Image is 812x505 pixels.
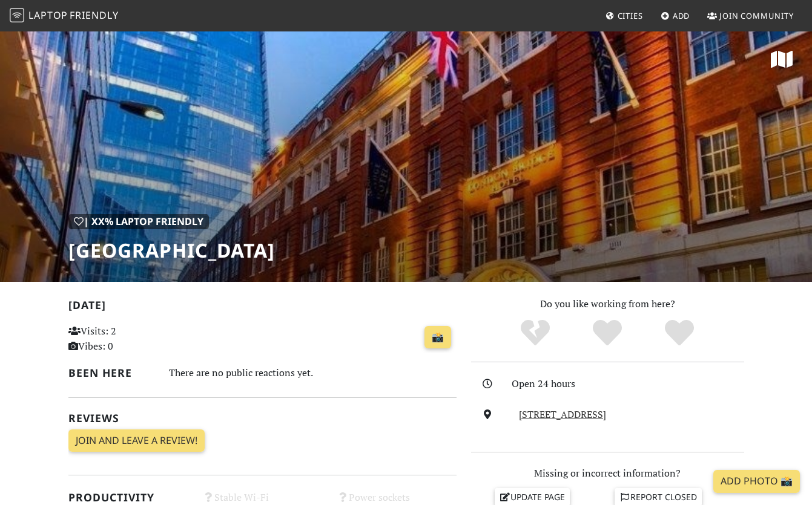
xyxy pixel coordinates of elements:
div: No [500,318,572,348]
span: Laptop [28,8,68,22]
a: Join Community [702,5,799,27]
div: There are no public reactions yet. [169,364,457,382]
p: Do you like working from here? [471,296,744,312]
img: LaptopFriendly [10,8,24,22]
h2: Reviews [68,412,457,425]
div: | XX% Laptop Friendly [68,214,209,230]
h2: [DATE] [68,299,457,316]
div: Definitely! [643,318,715,348]
a: LaptopFriendly LaptopFriendly [10,5,119,27]
p: Missing or incorrect information? [471,466,744,481]
a: Cities [601,5,648,27]
h2: Been here [68,367,154,379]
span: Cities [618,10,643,21]
span: Friendly [70,8,118,22]
p: Visits: 2 Vibes: 0 [68,324,188,354]
div: Yes [572,318,644,348]
a: [STREET_ADDRESS] [519,408,606,421]
a: Join and leave a review! [68,429,205,452]
div: Open 24 hours [512,376,751,392]
a: Add Photo 📸 [713,470,800,493]
h2: Productivity [68,491,188,504]
span: Add [673,10,690,21]
h1: [GEOGRAPHIC_DATA] [68,239,275,262]
a: Add [656,5,695,27]
a: 📸 [424,326,451,349]
span: Join Community [719,10,794,21]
